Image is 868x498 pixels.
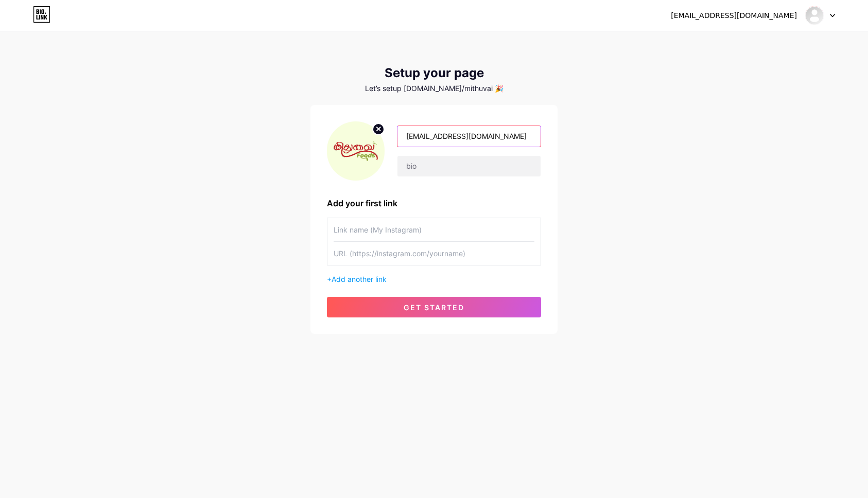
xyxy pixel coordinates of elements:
[327,197,541,209] div: Add your first link
[671,10,797,21] div: [EMAIL_ADDRESS][DOMAIN_NAME]
[310,84,558,93] div: Let’s setup [DOMAIN_NAME]/mithuvai 🎉
[332,275,387,283] span: Add another link
[327,274,541,284] div: +
[334,218,534,241] input: Link name (My Instagram)
[805,6,824,25] img: MIthuvai Foods
[334,242,534,265] input: URL (https://instagram.com/yourname)
[397,156,541,176] input: bio
[327,297,541,317] button: get started
[327,121,385,181] img: profile pic
[310,66,558,80] div: Setup your page
[397,126,541,147] input: Your name
[404,303,464,312] span: get started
